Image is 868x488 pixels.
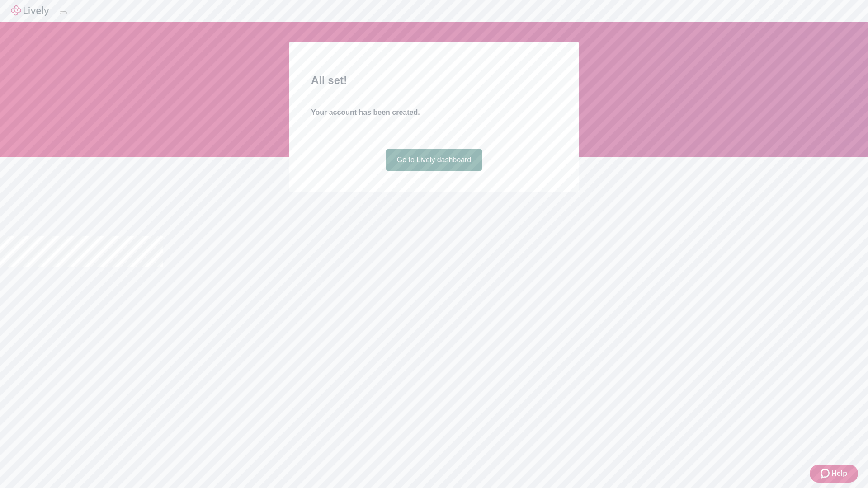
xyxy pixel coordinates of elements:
[311,72,557,89] h2: All set!
[60,11,67,14] button: Log out
[11,5,49,16] img: Lively
[810,465,858,483] button: Zendesk support iconHelp
[311,107,557,118] h4: Your account has been created.
[831,468,847,479] span: Help
[386,149,482,171] a: Go to Lively dashboard
[821,468,831,479] svg: Zendesk support icon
